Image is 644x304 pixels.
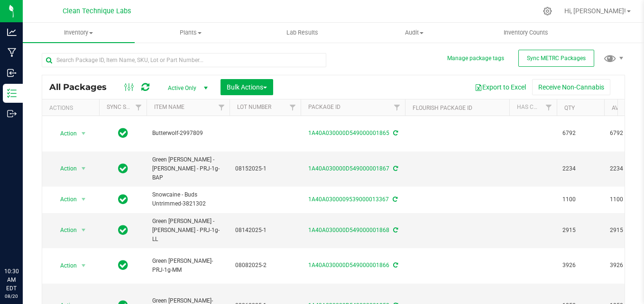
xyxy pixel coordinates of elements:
[118,193,128,206] span: In Sync
[152,129,224,138] span: Butterwolf-2997809
[308,227,389,233] a: 1A40A030000D549000001868
[4,293,18,300] p: 08/20
[562,195,598,204] span: 1100
[152,155,224,183] span: Green [PERSON_NAME] - [PERSON_NAME] - PRJ-1g-BAP
[389,99,405,116] a: Filter
[612,105,640,111] a: Available
[7,27,17,37] inline-svg: Analytics
[152,190,224,208] span: Snowcaine - Buds Untrimmed-3821302
[469,79,532,95] button: Export to Excel
[28,227,39,238] iframe: Resource center unread badge
[78,259,90,272] span: select
[135,23,247,43] a: Plants
[541,99,557,116] a: Filter
[221,79,273,95] button: Bulk Actions
[118,259,128,272] span: In Sync
[392,227,398,233] span: Sync from Compliance System
[78,162,90,175] span: select
[527,55,586,62] span: Sync METRC Packages
[491,28,561,37] span: Inventory Counts
[564,105,575,111] a: Qty
[235,164,295,173] span: 08152025-1
[308,196,389,203] a: 1A40A0300009539000013367
[237,104,271,110] a: Lot Number
[23,28,135,37] span: Inventory
[7,109,17,118] inline-svg: Outbound
[308,262,389,268] a: 1A40A030000D549000001866
[274,28,331,37] span: Lab Results
[131,99,147,116] a: Filter
[447,54,504,63] button: Manage package tags
[7,48,17,57] inline-svg: Manufacturing
[532,79,610,95] button: Receive Non-Cannabis
[9,228,38,257] iframe: Resource center
[78,224,90,237] span: select
[392,130,398,136] span: Sync from Compliance System
[285,99,301,116] a: Filter
[359,28,469,37] span: Audit
[562,164,598,173] span: 2234
[118,126,128,140] span: In Sync
[308,104,340,110] a: Package ID
[42,53,326,67] input: Search Package ID, Item Name, SKU, Lot or Part Number...
[227,83,267,91] span: Bulk Actions
[391,196,397,203] span: Sync from Compliance System
[52,224,77,237] span: Action
[562,261,598,270] span: 3926
[23,23,135,43] a: Inventory
[52,193,77,206] span: Action
[152,217,224,244] span: Green [PERSON_NAME] - [PERSON_NAME] - PRJ-1g-LL
[247,23,359,43] a: Lab Results
[235,261,295,270] span: 08082025-2
[392,262,398,268] span: Sync from Compliance System
[413,105,472,111] a: Flourish Package ID
[518,50,594,67] button: Sync METRC Packages
[308,130,389,136] a: 1A40A030000D549000001865
[154,104,184,110] a: Item Name
[392,165,398,172] span: Sync from Compliance System
[49,82,116,92] span: All Packages
[358,23,470,43] a: Audit
[564,7,626,15] span: Hi, [PERSON_NAME]!
[135,28,246,37] span: Plants
[63,7,131,15] span: Clean Technique Labs
[4,267,18,293] p: 10:30 AM EDT
[52,259,77,272] span: Action
[118,162,128,175] span: In Sync
[7,68,17,78] inline-svg: Inbound
[562,226,598,235] span: 2915
[542,7,553,16] div: Manage settings
[214,99,230,116] a: Filter
[562,129,598,138] span: 6792
[152,257,224,275] span: Green [PERSON_NAME]-PRJ-1g-MM
[118,224,128,237] span: In Sync
[78,127,90,140] span: select
[52,162,77,175] span: Action
[470,23,582,43] a: Inventory Counts
[235,226,295,235] span: 08142025-1
[49,105,95,111] div: Actions
[78,193,90,206] span: select
[509,99,557,116] th: Has COA
[107,104,143,110] a: Sync Status
[52,127,77,140] span: Action
[308,165,389,172] a: 1A40A030000D549000001867
[7,89,17,98] inline-svg: Inventory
